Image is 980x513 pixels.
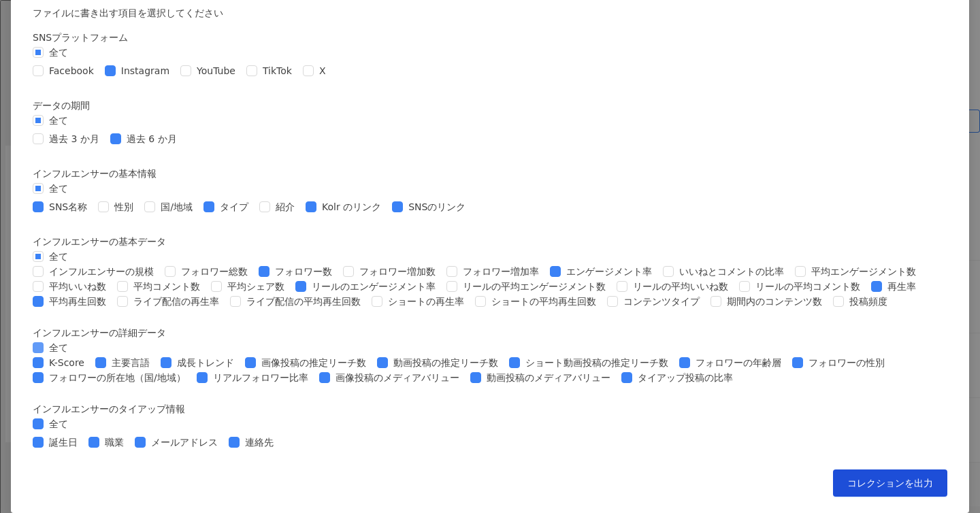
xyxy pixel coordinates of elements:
[155,199,198,214] span: 国/地域
[128,294,225,309] span: ライブ配信の再生率
[33,30,947,45] div: SNSプラットフォーム
[674,264,789,279] span: いいねとコメントの比率
[833,469,947,497] button: コレクションを出力
[750,279,866,294] span: リールの平均コメント数
[146,435,223,450] span: メールアドレス
[240,435,279,450] span: 連絡先
[44,294,112,309] span: 平均再生回数
[171,355,240,370] span: 成長トレンド
[330,370,465,385] span: 画像投稿のメディアバリュー
[44,131,105,146] span: 過去 3 か月
[44,249,73,264] span: 全て
[109,199,139,214] span: 性別
[257,63,297,78] span: TikTok
[44,370,191,385] span: フォロワーの所在地（国/地域）
[106,355,155,370] span: 主要言語
[33,98,947,113] div: データの期間
[121,131,182,146] span: 過去 6 か月
[403,199,471,214] span: SNSのリンク
[33,5,947,20] p: ファイルに書き出す項目を選択してください
[222,279,290,294] span: 平均シェア数
[847,478,933,489] span: コレクションを出力
[241,294,366,309] span: ライブ配信の平均再生回数
[382,294,470,309] span: ショートの再生率
[306,279,441,294] span: リールのエンゲージメント率
[457,279,611,294] span: リールの平均エンゲージメント数
[269,264,338,279] span: フォロワー数
[256,355,372,370] span: 画像投稿の推定リーチ数
[270,199,300,214] span: 紹介
[33,325,947,340] div: インフルエンサーの詳細データ
[44,416,73,431] span: 全て
[128,279,206,294] span: 平均コメント数
[844,294,893,309] span: 投稿頻度
[176,264,253,279] span: フォロワー総数
[690,355,787,370] span: フォロワーの年齢層
[44,279,112,294] span: 平均いいね数
[44,45,73,60] span: 全て
[33,401,947,416] div: インフルエンサーのタイアップ情報
[882,279,921,294] span: 再生率
[44,113,73,128] span: 全て
[457,264,544,279] span: フォロワー増加率
[44,199,93,214] span: SNS名称
[214,199,254,214] span: タイプ
[627,279,734,294] span: リールの平均いいね数
[486,294,602,309] span: ショートの平均再生回数
[191,63,241,78] span: YouTube
[99,435,129,450] span: 職業
[44,63,99,78] span: Facebook
[388,355,504,370] span: 動画投稿の推定リーチ数
[44,181,73,196] span: 全て
[44,264,159,279] span: インフルエンサーの規模
[44,340,73,355] span: 全て
[520,355,674,370] span: ショート動画投稿の推定リーチ数
[44,435,83,450] span: 誕生日
[314,63,331,78] span: X
[561,264,657,279] span: エンゲージメント率
[354,264,441,279] span: フォロワー増加数
[618,294,705,309] span: コンテンツタイプ
[632,370,738,385] span: タイアップ投稿の比率
[721,294,828,309] span: 期間内のコンテンツ数
[316,199,387,214] span: Kolr のリンク
[116,63,175,78] span: Instagram
[481,370,616,385] span: 動画投稿のメディアバリュー
[208,370,314,385] span: リアルフォロワー比率
[803,355,890,370] span: フォロワーの性別
[806,264,921,279] span: 平均エンゲージメント数
[44,355,90,370] span: K-Score
[33,166,947,181] div: インフルエンサーの基本情報
[33,234,947,249] div: インフルエンサーの基本データ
